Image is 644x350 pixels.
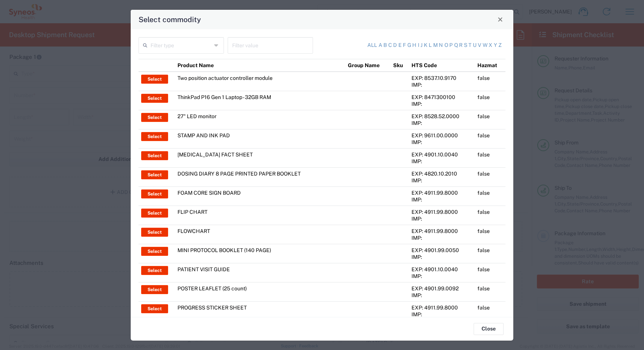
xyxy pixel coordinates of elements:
button: Select [141,209,168,218]
h4: Select commodity [139,14,201,25]
a: n [439,42,443,49]
a: q [454,42,458,49]
td: POSTER LEAFLET (25 count) [175,282,346,301]
div: EXP: 8537.10.9170 [411,75,472,81]
a: y [494,42,497,49]
div: EXP: 4911.99.8000 [411,209,472,215]
div: IMP: [411,101,472,107]
button: Select [141,189,168,198]
div: EXP: 4901.99.0050 [411,247,472,254]
div: EXP: 4901.10.0040 [411,266,472,273]
a: b [383,42,387,49]
th: Group Name [345,59,391,72]
td: PROGRESS STICKER SHEET [175,301,346,320]
div: IMP: [411,139,472,146]
th: HTS Code [409,59,475,72]
td: false [475,91,505,110]
td: DOSING DIARY 8 PAGE PRINTED PAPER BOOKLET [175,167,346,186]
a: d [393,42,397,49]
div: IMP: [411,254,472,260]
td: FLIP CHART [175,206,346,225]
div: IMP: [411,177,472,184]
button: Close [495,14,505,25]
div: EXP: 4911.99.8000 [411,304,472,311]
div: IMP: [411,311,472,318]
td: false [475,225,505,244]
button: Close [474,323,504,335]
button: Select [141,113,168,122]
td: STAMP AND INK PAD [175,129,346,148]
td: false [475,186,505,206]
td: PATIENT VISIT GUIDE [175,263,346,282]
button: Select [141,94,168,103]
td: false [475,72,505,91]
a: x [489,42,492,49]
td: false [475,167,505,186]
a: i [418,42,419,49]
div: EXP: 4911.99.8000 [411,228,472,234]
div: EXP: 4901.10.0040 [411,151,472,158]
button: Select [141,285,168,294]
a: All [367,42,377,49]
a: f [403,42,406,49]
td: false [475,282,505,301]
div: IMP: [411,292,472,299]
a: g [407,42,411,49]
div: IMP: [411,158,472,165]
button: Select [141,266,168,275]
a: k [424,42,428,49]
button: Select [141,170,168,179]
button: Select [141,228,168,237]
a: a [379,42,382,49]
td: false [475,263,505,282]
td: FLOWCHART [175,225,346,244]
td: false [475,206,505,225]
button: Select [141,151,168,160]
button: Select [141,247,168,256]
button: Select [141,304,168,313]
td: Two position actuator controller module [175,72,346,91]
div: EXP: 8528.52.0000 [411,113,472,120]
div: IMP: [411,196,472,203]
td: FOAM CORE SIGN BOARD [175,186,346,206]
div: EXP: 4911.99.8000 [411,189,472,196]
div: IMP: [411,215,472,222]
a: t [468,42,471,49]
a: v [478,42,481,49]
a: e [398,42,402,49]
a: z [498,42,502,49]
td: MINI PROTOCOL BOOKLET (140 PAGE) [175,244,346,263]
a: r [459,42,462,49]
td: false [475,301,505,320]
div: EXP: 4901.99.0092 [411,285,472,292]
th: Product Name [175,59,346,72]
a: w [483,42,487,49]
a: l [429,42,432,49]
div: IMP: [411,120,472,126]
a: p [449,42,453,49]
td: false [475,244,505,263]
div: EXP: 8471300100 [411,94,472,101]
a: j [420,42,422,49]
div: IMP: [411,81,472,88]
a: h [412,42,416,49]
div: EXP: 4820.10.2010 [411,170,472,177]
td: [MEDICAL_DATA] FACT SHEET [175,148,346,167]
td: false [475,148,505,167]
td: ThinkPad P16 Gen 1 Laptop - 32GB RAM [175,91,346,110]
th: Hazmat [475,59,505,72]
a: c [388,42,392,49]
div: IMP: [411,273,472,279]
a: u [473,42,477,49]
a: o [444,42,448,49]
td: false [475,129,505,148]
td: 27" LED monitor [175,110,346,129]
a: m [433,42,438,49]
a: s [464,42,467,49]
th: Sku [391,59,409,72]
div: IMP: [411,234,472,241]
button: Select [141,132,168,141]
div: EXP: 9611.00.0000 [411,132,472,139]
button: Select [141,75,168,84]
td: false [475,110,505,129]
